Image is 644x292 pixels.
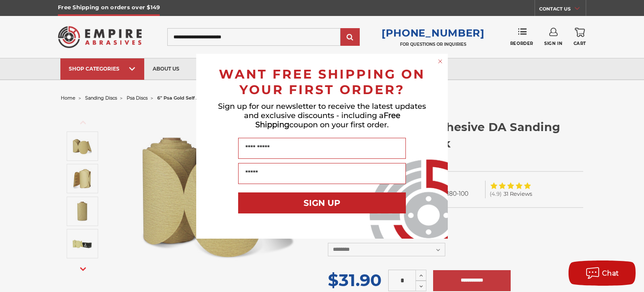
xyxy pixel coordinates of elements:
button: Close dialog [436,57,444,66]
button: SIGN UP [238,192,406,213]
span: Sign up for our newsletter to receive the latest updates and exclusive discounts - including a co... [218,102,426,129]
span: Free Shipping [255,111,400,129]
button: Chat [569,260,636,286]
span: WANT FREE SHIPPING ON YOUR FIRST ORDER? [219,66,425,97]
span: Chat [602,269,619,277]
